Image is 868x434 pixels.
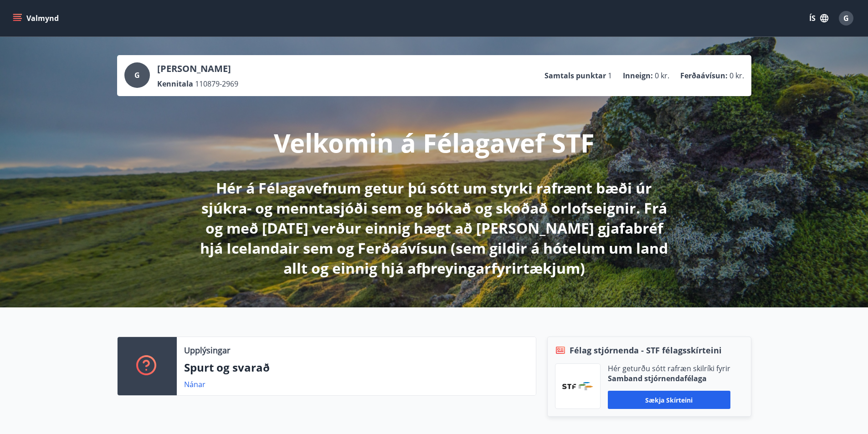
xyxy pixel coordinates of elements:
span: 0 kr. [729,71,744,81]
span: 0 kr. [655,71,669,81]
p: Velkomin á Félagavef STF [274,125,595,160]
a: Nánar [184,379,205,389]
span: G [134,70,140,80]
span: Félag stjórnenda - STF félagsskírteini [570,344,722,356]
p: [PERSON_NAME] [157,62,238,75]
button: G [835,7,857,29]
span: G [843,13,849,23]
span: 1 [608,71,612,81]
p: Upplýsingar [184,344,230,356]
p: Samband stjórnendafélaga [608,373,730,383]
p: Inneign : [623,71,653,81]
p: Ferðaávísun : [680,71,728,81]
button: ÍS [804,10,833,26]
button: menu [11,10,62,26]
p: Hér á Félagavefnum getur þú sótt um styrki rafrænt bæði úr sjúkra- og menntasjóði sem og bókað og... [194,178,675,278]
p: Hér geturðu sótt rafræn skilríki fyrir [608,363,730,373]
img: vjCaq2fThgY3EUYqSgpjEiBg6WP39ov69hlhuPVN.png [562,382,593,390]
p: Kennitala [157,79,193,89]
button: Sækja skírteini [608,391,730,409]
span: 110879-2969 [195,79,238,89]
p: Spurt og svarað [184,360,529,375]
p: Samtals punktar [544,71,606,81]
